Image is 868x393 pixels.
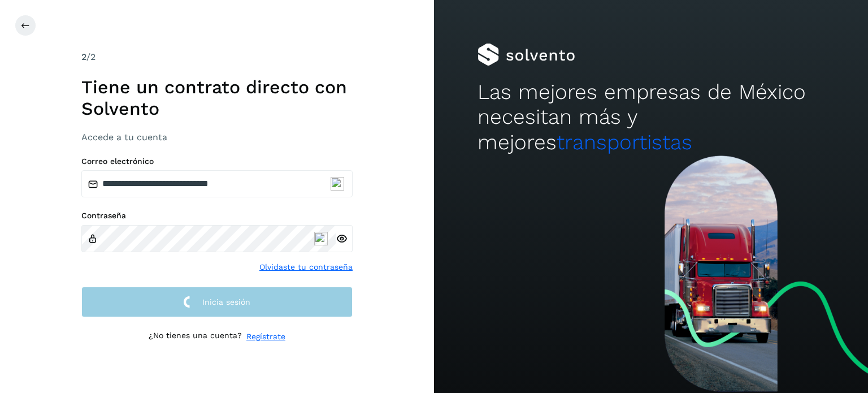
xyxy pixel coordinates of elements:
button: Inicia sesión [81,287,353,318]
label: Contraseña [81,211,353,221]
p: ¿No tienes una cuenta? [149,331,242,343]
img: npw-badge-icon-locked.svg [331,177,344,191]
img: npw-badge-icon-locked.svg [314,232,328,245]
span: transportistas [557,130,692,154]
span: Inicia sesión [202,298,250,306]
a: Regístrate [246,331,285,343]
h2: Las mejores empresas de México necesitan más y mejores [478,80,824,155]
h1: Tiene un contrato directo con Solvento [81,76,353,120]
div: /2 [81,50,353,64]
label: Correo electrónico [81,157,353,166]
span: 2 [81,51,86,62]
h3: Accede a tu cuenta [81,132,353,142]
a: Olvidaste tu contraseña [259,261,353,273]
